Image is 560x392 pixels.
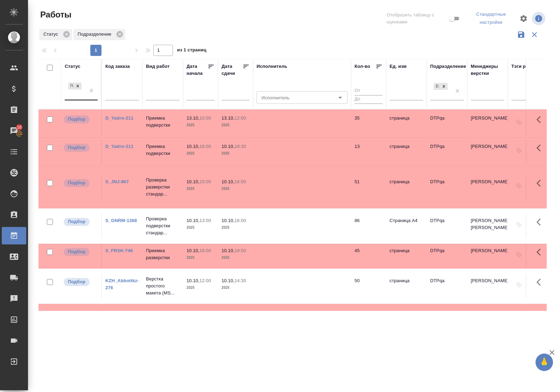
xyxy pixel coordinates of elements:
[351,111,386,136] td: 35
[105,248,133,253] a: S_FRSK-746
[68,144,85,151] p: Подбор
[430,63,466,70] div: Подразделение
[234,248,246,253] p: 19:00
[199,278,211,283] p: 12:00
[105,278,139,290] a: KZH_Abbottkz-276
[222,150,250,157] p: 2025
[78,31,114,38] p: Подразделение
[146,63,170,70] div: Вид работ
[471,143,504,150] p: [PERSON_NAME]
[222,179,234,184] p: 10.10,
[105,179,129,184] a: S_JNJ-867
[39,29,72,40] div: Статус
[467,9,515,28] div: split button
[532,175,549,192] button: Здесь прячутся важные кнопки
[187,63,208,77] div: Дата начала
[222,224,250,231] p: 2025
[65,63,80,70] div: Статус
[511,277,527,293] button: Добавить тэги
[538,355,550,370] span: 🙏
[355,63,370,70] div: Кол-во
[105,218,137,223] a: S_GNRM-1368
[234,278,246,283] p: 14:30
[471,115,504,122] p: [PERSON_NAME]
[43,31,61,38] p: Статус
[532,309,549,326] button: Здесь прячутся важные кнопки
[471,217,504,231] p: [PERSON_NAME], [PERSON_NAME]
[187,150,215,157] p: 2025
[386,175,427,199] td: страница
[187,122,215,129] p: 2025
[187,115,199,121] p: 13.10,
[511,247,527,263] button: Добавить тэги
[427,140,467,164] td: DTPqa
[177,46,206,56] span: из 1 страниц
[199,144,211,149] p: 18:00
[335,93,345,102] button: Open
[68,83,74,90] div: Подбор
[68,179,85,186] p: Подбор
[146,177,180,198] p: Проверка разверстки стандар...
[386,244,427,268] td: страница
[532,274,549,291] button: Здесь прячутся важные кнопки
[187,254,215,261] p: 2025
[63,277,98,287] div: Можно подбирать исполнителей
[386,274,427,298] td: страница
[187,248,199,253] p: 10.10,
[471,178,504,185] p: [PERSON_NAME]
[386,214,427,238] td: Страница А4
[511,115,527,130] button: Добавить тэги
[386,309,427,334] td: страница
[63,217,98,227] div: Можно подбирать исполнителей
[146,115,180,129] p: Приемка подверстки
[511,217,527,233] button: Добавить тэги
[13,124,26,131] span: 10
[355,95,383,104] input: До
[532,140,549,156] button: Здесь прячутся важные кнопки
[199,179,211,184] p: 15:00
[222,144,234,149] p: 10.10,
[146,143,180,157] p: Приемка подверстки
[427,274,467,298] td: DTPqa
[2,122,26,140] a: 10
[105,115,133,121] a: D_Yadro-211
[351,274,386,298] td: 50
[187,224,215,231] p: 2025
[355,87,383,95] input: От
[63,115,98,124] div: Можно подбирать исполнителей
[73,29,125,40] div: Подразделение
[68,278,85,285] p: Подбор
[222,63,243,77] div: Дата сдачи
[234,115,246,121] p: 12:00
[199,248,211,253] p: 18:00
[386,111,427,136] td: страница
[68,248,85,255] p: Подбор
[146,247,180,261] p: Приемка разверстки
[222,248,234,253] p: 10.10,
[433,82,448,91] div: DTPqa
[427,309,467,334] td: DTPqa
[146,276,180,297] p: Верстка простого макета (MS...
[222,185,250,192] p: 2025
[532,12,547,25] span: Посмотреть информацию
[187,144,199,149] p: 10.10,
[427,214,467,238] td: DTPqa
[187,218,199,223] p: 10.10,
[471,277,504,284] p: [PERSON_NAME]
[105,144,133,149] a: D_Yadro-211
[511,143,527,158] button: Добавить тэги
[199,218,211,223] p: 13:00
[222,122,250,129] p: 2025
[38,9,71,20] span: Работы
[386,140,427,164] td: страница
[532,111,549,128] button: Здесь прячутся важные кнопки
[532,244,549,261] button: Здесь прячутся важные кнопки
[351,309,386,334] td: 93
[532,214,549,230] button: Здесь прячутся важные кнопки
[471,247,504,254] p: [PERSON_NAME]
[187,179,199,184] p: 10.10,
[68,82,82,91] div: Подбор
[511,63,540,70] div: Тэги работы
[234,179,246,184] p: 16:00
[427,175,467,199] td: DTPqa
